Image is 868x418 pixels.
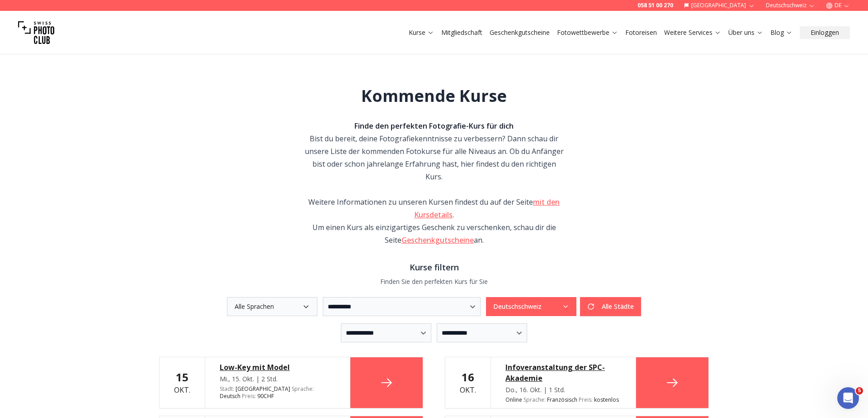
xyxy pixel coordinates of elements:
button: Fotoreisen [622,26,660,39]
p: Finden Sie den perfekten Kurs für Sie [159,277,709,286]
div: Bist du bereit, deine Fotografiekenntnisse zu verbessern? Dann schau dir unsere Liste der kommend... [304,120,564,183]
button: Einloggen [800,26,850,39]
span: Französisch [547,396,577,404]
a: 058 51 00 270 [637,2,673,9]
span: Sprache : [524,396,546,404]
div: Do., 16. Okt. | 1 Std. [505,385,621,394]
button: Weitere Services [660,26,725,39]
div: Mi., 15. Okt. | 2 Std. [220,375,335,384]
div: Okt. [460,370,476,395]
a: Low-Key mit Model [220,362,335,373]
div: Okt. [174,370,190,395]
a: Mitgliedschaft [441,28,482,37]
button: Alle Sprachen [227,297,317,316]
a: Weitere Services [664,28,721,37]
a: Über uns [728,28,763,37]
button: Alle Städte [580,297,641,316]
span: Preis : [579,396,593,404]
iframe: Intercom live chat [837,387,859,409]
b: 16 [462,370,474,384]
h3: Kurse filtern [159,261,709,274]
span: Deutsch [220,393,241,400]
a: Geschenkgutscheine [490,28,550,37]
div: [GEOGRAPHIC_DATA] 90 CHF [220,385,335,400]
span: Stadt : [220,385,234,393]
div: Weitere Informationen zu unseren Kursen findest du auf der Seite . Um einen Kurs als einzigartige... [304,196,564,246]
h1: Kommende Kurse [361,87,507,105]
a: Infoveranstaltung der SPC-Akademie [505,362,621,384]
button: Über uns [725,26,767,39]
button: Mitgliedschaft [438,26,486,39]
button: Fotowettbewerbe [553,26,622,39]
button: Blog [767,26,796,39]
a: Blog [770,28,793,37]
a: Fotowettbewerbe [557,28,618,37]
a: Kurse [409,28,434,37]
span: 5 [856,387,863,394]
strong: Finde den perfekten Fotografie-Kurs für dich [354,121,514,131]
button: Geschenkgutscheine [486,26,553,39]
button: Kurse [405,26,438,39]
b: 15 [176,370,189,384]
span: Sprache : [292,385,314,393]
div: Online kostenlos [505,396,621,404]
span: Preis : [242,392,256,400]
button: Deutschschweiz [486,297,576,316]
a: Geschenkgutscheine [401,235,474,245]
a: Fotoreisen [625,28,657,37]
img: Swiss photo club [18,14,54,51]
